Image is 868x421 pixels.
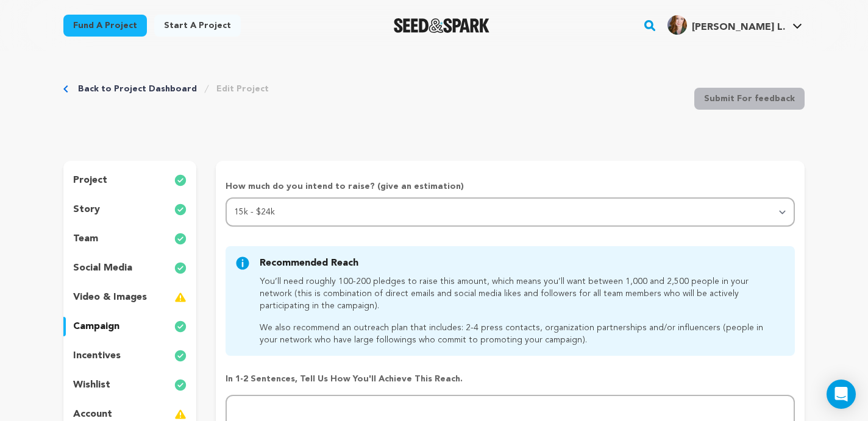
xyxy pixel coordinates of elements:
[63,229,196,249] button: team
[174,290,187,305] img: warning-full.svg
[73,348,121,363] p: incentives
[63,288,196,307] button: video & images
[63,346,196,366] button: incentives
[174,202,187,217] img: check-circle-full.svg
[73,378,110,392] p: wishlist
[174,319,187,334] img: check-circle-full.svg
[154,15,241,37] a: Start a project
[73,290,147,305] p: video & images
[78,83,197,95] a: Back to Project Dashboard
[63,200,196,219] button: story
[63,15,147,37] a: Fund a project
[63,375,196,395] button: wishlist
[73,173,107,188] p: project
[73,202,100,217] p: story
[174,348,187,363] img: check-circle-full.svg
[174,232,187,246] img: check-circle-full.svg
[226,180,795,197] p: How much do you intend to raise? (give an estimation)
[174,378,187,392] img: check-circle-full.svg
[694,88,805,110] button: Submit For feedback
[174,173,187,188] img: check-circle-full.svg
[63,317,196,336] button: campaign
[667,15,785,35] div: Ashway L.'s Profile
[665,13,805,35] a: Ashway L.'s Profile
[63,83,269,95] div: Breadcrumb
[394,18,489,33] img: Seed&Spark Logo Dark Mode
[667,15,687,35] img: 0.jpg
[226,373,795,385] p: In 1-2 sentences, tell us how you'll achieve this reach.
[260,322,780,346] p: We also recommend an outreach plan that includes: 2-4 press contacts, organization partnerships a...
[73,319,119,334] p: campaign
[216,83,269,95] a: Edit Project
[73,232,98,246] p: team
[260,256,780,271] h4: Recommended Reach
[827,380,856,409] div: Open Intercom Messenger
[260,275,780,312] p: You’ll need roughly 100-200 pledges to raise this amount, which means you’ll want between 1,000 a...
[174,261,187,275] img: check-circle-full.svg
[394,18,489,33] a: Seed&Spark Homepage
[73,261,132,275] p: social media
[692,23,785,32] span: [PERSON_NAME] L.
[63,258,196,278] button: social media
[665,13,805,38] span: Ashway L.'s Profile
[63,171,196,190] button: project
